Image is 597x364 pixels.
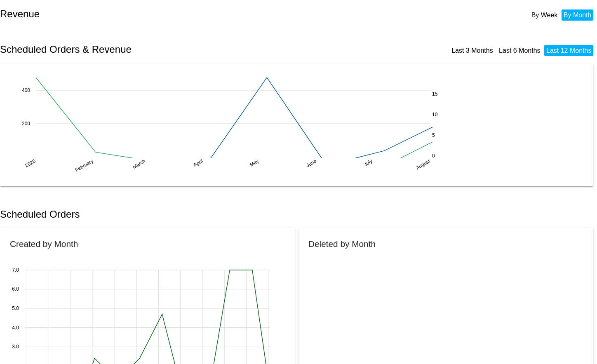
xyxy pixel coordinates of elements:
text: 7.0 [12,267,19,273]
text: 6.0 [12,287,19,292]
text: February [74,158,94,173]
text: 10 [432,111,438,117]
text: May [249,158,260,167]
text: 5.0 [12,305,19,311]
text: July [363,158,373,167]
a: Last 12 Months [546,47,591,54]
text: 400 [22,87,30,93]
h2: Created by Month [10,239,78,249]
li: By Week [529,9,560,21]
text: June [306,158,318,168]
text: 200 [22,120,30,126]
text: 5 [432,132,435,138]
a: Last 6 Months [499,47,541,54]
text: March [132,158,146,170]
text: August [415,158,431,171]
text: 2025 [24,158,36,169]
text: 4.0 [12,325,19,331]
text: 15 [432,91,438,96]
a: Last 3 Months [451,47,493,54]
text: 3.0 [12,344,19,350]
text: 0 [432,153,435,158]
li: By Month [562,9,594,21]
h2: Deleted by Month [308,239,376,249]
text: April [193,158,204,168]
